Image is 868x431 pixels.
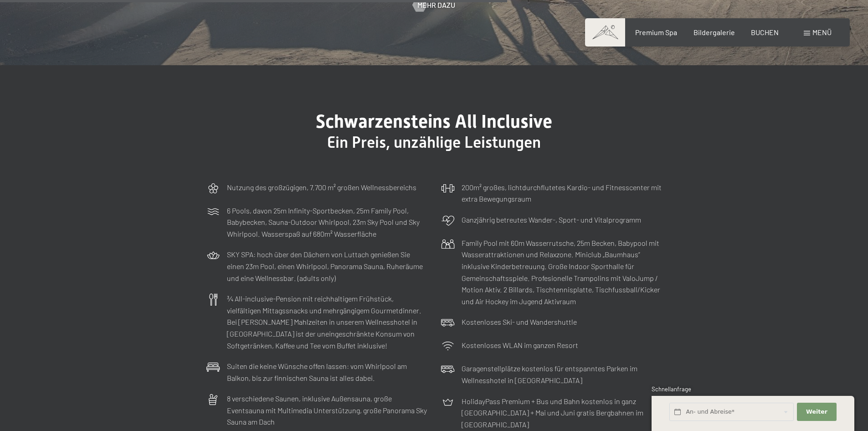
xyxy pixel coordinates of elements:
[652,385,691,393] span: Schnellanfrage
[462,214,641,226] p: Ganzjährig betreutes Wander-, Sport- und Vitalprogramm
[227,205,427,240] p: 6 Pools, davon 25m Infinity-Sportbecken, 25m Family Pool, Babybecken, Sauna-Outdoor Whirlpool, 23...
[227,393,427,428] p: 8 verschiedene Saunen, inklusive Außensauna, große Eventsauna mit Multimedia Unterstützung, große...
[227,249,427,284] p: SKY SPA: hoch über den Dächern von Luttach genießen Sie einen 23m Pool, einen Whirlpool, Panorama...
[227,182,416,193] p: Nutzung des großzügigen, 7.700 m² großen Wellnessbereichs
[462,237,662,307] p: Family Pool mit 60m Wasserrutsche, 25m Becken, Babypool mit Wasserattraktionen und Relaxzone. Min...
[635,28,677,36] a: Premium Spa
[812,28,832,36] span: Menü
[462,395,662,431] p: HolidayPass Premium + Bus und Bahn kostenlos in ganz [GEOGRAPHIC_DATA] + Mai und Juni gratis Berg...
[316,111,552,132] span: Schwarzensteins All Inclusive
[693,28,735,36] a: Bildergalerie
[462,182,662,205] p: 200m² großes, lichtdurchflutetes Kardio- und Fitnesscenter mit extra Bewegungsraum
[462,316,577,328] p: Kostenloses Ski- und Wandershuttle
[462,339,578,351] p: Kostenloses WLAN im ganzen Resort
[797,403,836,421] button: Weiter
[806,408,827,416] span: Weiter
[227,360,427,384] p: Suiten die keine Wünsche offen lassen: vom Whirlpool am Balkon, bis zur finnischen Sauna ist alle...
[751,28,779,36] a: BUCHEN
[462,363,662,386] p: Garagenstellplätze kostenlos für entspanntes Parken im Wellnesshotel in [GEOGRAPHIC_DATA]
[227,293,427,351] p: ¾ All-inclusive-Pension mit reichhaltigem Frühstück, vielfältigen Mittagssnacks und mehrgängigem ...
[327,133,541,151] span: Ein Preis, unzählige Leistungen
